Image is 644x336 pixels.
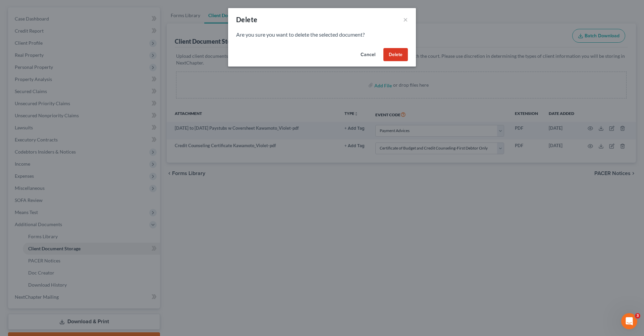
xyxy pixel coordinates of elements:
[621,313,637,329] iframe: Intercom live chat
[635,313,640,319] span: 3
[236,15,257,24] div: Delete
[383,48,408,61] button: Delete
[355,48,381,61] button: Cancel
[236,31,408,39] p: Are you sure you want to delete the selected document?
[403,15,408,24] button: ×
